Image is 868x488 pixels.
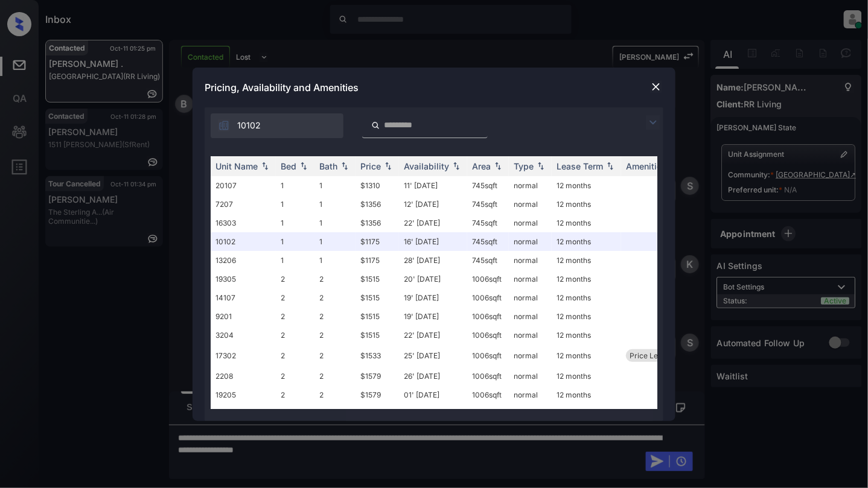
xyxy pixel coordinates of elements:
[276,326,314,344] td: 2
[399,176,467,195] td: 11' [DATE]
[646,115,660,130] img: icon-zuma
[356,214,399,232] td: $1356
[626,161,666,171] div: Amenities
[557,161,603,171] div: Lease Term
[467,404,509,423] td: 1006 sqft
[319,161,337,171] div: Bath
[450,162,462,170] img: sorting
[604,162,616,170] img: sorting
[211,326,276,344] td: 3204
[211,214,276,232] td: 16303
[552,404,621,423] td: 12 months
[276,195,314,214] td: 1
[356,326,399,344] td: $1515
[314,385,356,404] td: 2
[404,161,449,171] div: Availability
[276,232,314,251] td: 1
[259,162,271,170] img: sorting
[399,251,467,270] td: 28' [DATE]
[356,404,399,423] td: $1579
[314,232,356,251] td: 1
[467,344,509,367] td: 1006 sqft
[215,161,258,171] div: Unit Name
[314,326,356,344] td: 2
[509,385,552,404] td: normal
[356,385,399,404] td: $1579
[314,307,356,326] td: 2
[276,367,314,385] td: 2
[552,385,621,404] td: 12 months
[650,81,662,93] img: close
[339,162,351,170] img: sorting
[356,270,399,288] td: $1515
[211,404,276,423] td: 17201
[399,270,467,288] td: 20' [DATE]
[314,270,356,288] td: 2
[211,385,276,404] td: 19205
[211,251,276,270] td: 13206
[492,162,504,170] img: sorting
[509,214,552,232] td: normal
[211,344,276,367] td: 17302
[276,176,314,195] td: 1
[535,162,547,170] img: sorting
[552,195,621,214] td: 12 months
[509,176,552,195] td: normal
[552,176,621,195] td: 12 months
[552,251,621,270] td: 12 months
[211,270,276,288] td: 19305
[193,68,675,107] div: Pricing, Availability and Amenities
[276,214,314,232] td: 1
[552,367,621,385] td: 12 months
[237,119,261,132] span: 10102
[509,288,552,307] td: normal
[211,307,276,326] td: 9201
[552,232,621,251] td: 12 months
[218,119,230,132] img: icon-zuma
[211,367,276,385] td: 2208
[314,344,356,367] td: 2
[356,307,399,326] td: $1515
[314,195,356,214] td: 1
[281,161,296,171] div: Bed
[276,404,314,423] td: 2
[276,307,314,326] td: 2
[467,270,509,288] td: 1006 sqft
[211,288,276,307] td: 14107
[399,214,467,232] td: 22' [DATE]
[356,288,399,307] td: $1515
[399,307,467,326] td: 19' [DATE]
[467,195,509,214] td: 745 sqft
[399,385,467,404] td: 01' [DATE]
[467,307,509,326] td: 1006 sqft
[552,288,621,307] td: 12 months
[467,232,509,251] td: 745 sqft
[276,385,314,404] td: 2
[399,195,467,214] td: 12' [DATE]
[467,367,509,385] td: 1006 sqft
[211,232,276,251] td: 10102
[211,176,276,195] td: 20107
[552,270,621,288] td: 12 months
[509,344,552,367] td: normal
[399,326,467,344] td: 22' [DATE]
[276,344,314,367] td: 2
[630,351,674,360] span: Price Leader
[509,307,552,326] td: normal
[399,404,467,423] td: 06' [DATE]
[467,251,509,270] td: 745 sqft
[356,232,399,251] td: $1175
[356,176,399,195] td: $1310
[552,307,621,326] td: 12 months
[276,270,314,288] td: 2
[467,385,509,404] td: 1006 sqft
[314,176,356,195] td: 1
[314,404,356,423] td: 2
[356,251,399,270] td: $1175
[360,161,381,171] div: Price
[509,195,552,214] td: normal
[514,161,534,171] div: Type
[467,176,509,195] td: 745 sqft
[509,404,552,423] td: normal
[356,367,399,385] td: $1579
